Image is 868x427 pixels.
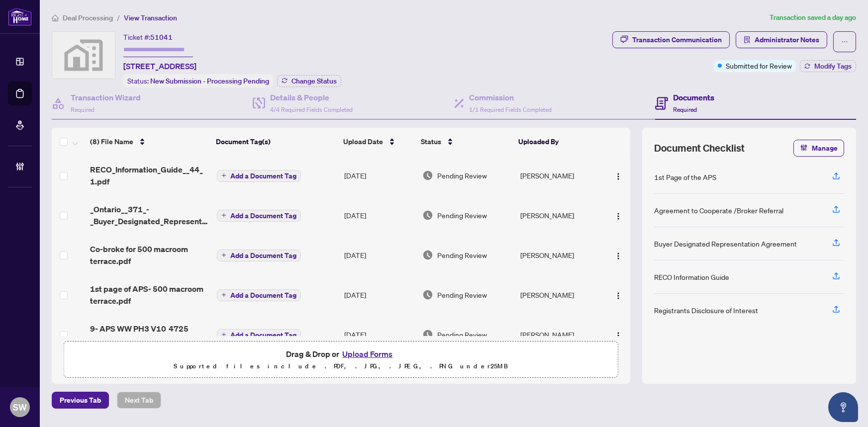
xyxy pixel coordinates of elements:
[221,213,226,218] span: plus
[86,128,212,156] th: (8) File Name
[8,7,32,26] img: logo
[13,400,27,414] span: SW
[52,392,109,409] button: Previous Tab
[770,12,856,23] article: Transaction saved a day ago
[217,250,301,261] button: Add a Document Tag
[422,250,433,260] img: Document Status
[421,136,441,147] span: Status
[654,171,716,182] div: 1st Page of the APS
[217,209,301,222] button: Add a Document Tag
[52,14,59,21] span: home
[437,210,487,221] span: Pending Review
[340,275,418,315] td: [DATE]
[736,31,827,48] button: Administrator Notes
[71,91,141,103] h4: Transaction Wizard
[90,136,133,147] span: (8) File Name
[90,283,208,307] span: 1st page of APS- 500 macroom terrace.pdf
[744,36,751,43] span: solution
[217,210,301,222] button: Add a Document Tag
[117,12,120,23] li: /
[90,164,208,187] span: RECO_Information_Guide__44_ 1.pdf
[437,289,487,300] span: Pending Review
[673,106,697,113] span: Required
[610,247,626,263] button: Logo
[217,288,301,301] button: Add a Document Tag
[217,170,301,182] button: Add a Document Tag
[230,252,296,259] span: Add a Document Tag
[726,60,792,71] span: Submitted for Review
[286,347,395,360] span: Drag & Drop or
[64,342,618,378] span: Drag & Drop orUpload FormsSupported files include .PDF, .JPG, .JPEG, .PNG under25MB
[516,275,602,315] td: [PERSON_NAME]
[277,75,341,87] button: Change Status
[654,141,745,155] span: Document Checklist
[90,243,208,267] span: Co-broke for 500 macroom terrace.pdf
[212,128,339,156] th: Document Tag(s)
[339,347,395,360] button: Upload Forms
[71,106,95,113] span: Required
[610,168,626,183] button: Logo
[654,238,797,249] div: Buyer Designated Representation Agreement
[230,292,296,299] span: Add a Document Tag
[673,91,714,103] h4: Documents
[437,329,487,340] span: Pending Review
[614,172,622,180] img: Logo
[221,292,226,297] span: plus
[800,60,856,72] button: Modify Tags
[437,170,487,181] span: Pending Review
[270,91,353,103] h4: Details & People
[828,392,858,422] button: Open asap
[841,38,848,45] span: ellipsis
[217,169,301,182] button: Add a Document Tag
[270,106,353,113] span: 4/4 Required Fields Completed
[654,305,758,316] div: Registrants Disclosure of Interest
[422,329,433,340] img: Document Status
[340,315,418,354] td: [DATE]
[150,77,269,85] span: New Submission - Processing Pending
[339,128,417,156] th: Upload Date
[123,74,273,87] div: Status:
[516,315,602,354] td: [PERSON_NAME]
[230,172,296,179] span: Add a Document Tag
[516,195,602,235] td: [PERSON_NAME]
[614,252,622,260] img: Logo
[150,33,173,42] span: 51041
[417,128,514,156] th: Status
[469,91,552,103] h4: Commission
[221,253,226,257] span: plus
[124,13,177,22] span: View Transaction
[343,136,383,147] span: Upload Date
[60,392,101,408] span: Previous Tab
[230,212,296,219] span: Add a Document Tag
[291,78,337,85] span: Change Status
[614,212,622,220] img: Logo
[63,13,113,22] span: Deal Processing
[654,271,729,282] div: RECO Information Guide
[632,32,722,48] div: Transaction Communication
[612,31,730,48] button: Transaction Communication
[340,156,418,195] td: [DATE]
[437,250,487,260] span: Pending Review
[70,360,612,372] p: Supported files include .PDF, .JPG, .JPEG, .PNG under 25 MB
[654,205,783,216] div: Agreement to Cooperate /Broker Referral
[516,156,602,195] td: [PERSON_NAME]
[814,63,852,70] span: Modify Tags
[514,128,600,156] th: Uploaded By
[422,210,433,221] img: Document Status
[614,292,622,300] img: Logo
[123,60,196,72] span: [STREET_ADDRESS]
[340,235,418,275] td: [DATE]
[230,332,296,339] span: Add a Document Tag
[217,329,301,341] button: Add a Document Tag
[217,249,301,261] button: Add a Document Tag
[793,140,844,157] button: Manage
[422,289,433,300] img: Document Status
[123,31,173,43] div: Ticket #:
[610,207,626,223] button: Logo
[217,328,301,341] button: Add a Document Tag
[610,287,626,303] button: Logo
[217,289,301,301] button: Add a Document Tag
[90,203,208,227] span: _Ontario__371_-_Buyer_Designated_Representation_Agreement_-_Authority_for_Purchase_or_Lease__17_ ...
[52,32,115,79] img: svg%3e
[516,235,602,275] td: [PERSON_NAME]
